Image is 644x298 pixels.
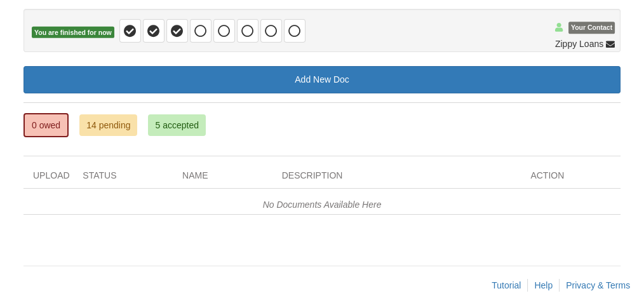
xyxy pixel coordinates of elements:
div: Upload [23,169,73,188]
a: 0 owed [23,113,69,137]
a: 5 accepted [148,114,206,136]
a: 14 pending [79,114,137,136]
em: No Documents Available Here [263,200,382,210]
div: Status [73,169,173,188]
div: Description [272,169,521,188]
span: You are finished for now [32,27,114,39]
a: Add New Doc [23,66,621,93]
a: Tutorial [492,280,521,290]
span: Your Contact [568,22,615,34]
div: Action [521,169,621,188]
a: Help [534,280,553,290]
div: Name [173,169,272,188]
a: Privacy & Terms [566,280,630,290]
span: Zippy Loans [555,37,603,50]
